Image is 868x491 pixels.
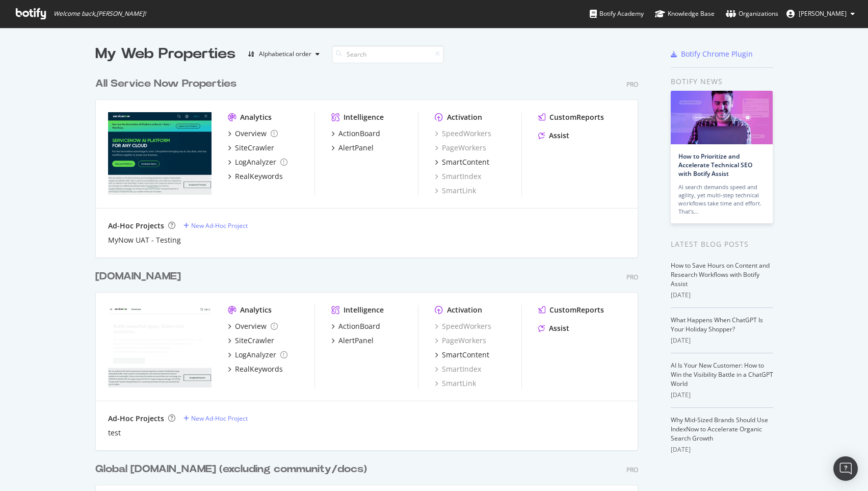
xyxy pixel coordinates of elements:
div: Organizations [726,9,778,19]
div: RealKeywords [235,171,283,182]
div: Latest Blog Posts [671,239,773,250]
div: [DATE] [671,291,773,300]
a: Why Mid-Sized Brands Should Use IndexNow to Accelerate Organic Search Growth [671,416,768,443]
a: AI Is Your New Customer: How to Win the Visibility Battle in a ChatGPT World [671,361,773,388]
div: CustomReports [549,305,604,315]
div: Pro [626,466,638,474]
input: Search [332,45,444,63]
a: SmartIndex [435,364,481,374]
a: PageWorkers [435,143,486,153]
div: Global [DOMAIN_NAME] (excluding community/docs) [95,462,367,477]
a: SpeedWorkers [435,128,491,139]
a: SmartContent [435,157,489,167]
div: Open Intercom Messenger [833,456,858,481]
a: How to Prioritize and Accelerate Technical SEO with Botify Assist [678,152,752,178]
img: lightstep.com [108,112,212,195]
a: New Ad-Hoc Project [183,414,248,423]
div: Alphabetical order [259,51,311,57]
div: Analytics [240,112,272,122]
a: SmartIndex [435,171,481,182]
div: SiteCrawler [235,335,274,346]
div: SmartContent [442,350,489,360]
a: SiteCrawler [228,143,274,153]
img: developer.servicenow.com [108,305,212,387]
a: LogAnalyzer [228,157,287,167]
div: Intelligence [344,112,384,122]
div: CustomReports [549,112,604,122]
a: What Happens When ChatGPT Is Your Holiday Shopper? [671,316,763,333]
div: ActionBoard [338,128,380,139]
a: PageWorkers [435,335,486,346]
img: How to Prioritize and Accelerate Technical SEO with Botify Assist [671,91,773,144]
a: AlertPanel [331,335,374,346]
div: LogAnalyzer [235,157,276,167]
div: Assist [549,323,569,333]
div: All Service Now Properties [95,76,236,91]
div: Analytics [240,305,272,315]
div: New Ad-Hoc Project [191,414,248,423]
div: Activation [447,305,482,315]
a: [DOMAIN_NAME] [95,269,185,284]
div: New Ad-Hoc Project [191,221,248,230]
div: Ad-Hoc Projects [108,414,164,424]
div: Overview [235,321,267,331]
div: Intelligence [344,305,384,315]
div: [DOMAIN_NAME] [95,269,181,284]
div: LogAnalyzer [235,350,276,360]
a: New Ad-Hoc Project [183,221,248,230]
div: [DATE] [671,445,773,454]
a: How to Save Hours on Content and Research Workflows with Botify Assist [671,261,770,288]
a: Global [DOMAIN_NAME] (excluding community/docs) [95,462,371,477]
button: Alphabetical order [244,46,324,62]
div: [DATE] [671,391,773,400]
a: CustomReports [538,112,604,122]
div: SiteCrawler [235,143,274,153]
div: SpeedWorkers [435,321,491,331]
div: RealKeywords [235,364,283,374]
div: Botify Academy [590,9,644,19]
div: Botify news [671,76,773,87]
a: AlertPanel [331,143,374,153]
div: Assist [549,131,569,141]
a: SmartLink [435,378,476,389]
a: ActionBoard [331,128,380,139]
a: All Service Now Properties [95,76,241,91]
div: Knowledge Base [655,9,715,19]
a: RealKeywords [228,364,283,374]
div: Pro [626,80,638,89]
div: AI search demands speed and agility, yet multi-step technical workflows take time and effort. Tha... [678,183,765,216]
div: My Web Properties [95,44,235,64]
div: Activation [447,112,482,122]
a: Assist [538,323,569,333]
div: Ad-Hoc Projects [108,221,164,231]
a: LogAnalyzer [228,350,287,360]
a: Assist [538,131,569,141]
a: RealKeywords [228,171,283,182]
div: SmartContent [442,157,489,167]
div: Pro [626,273,638,281]
button: [PERSON_NAME] [778,6,863,22]
div: AlertPanel [338,335,374,346]
a: Overview [228,128,278,139]
a: SiteCrawler [228,335,274,346]
div: Botify Chrome Plugin [681,49,753,59]
span: Tim Manalo [799,9,847,18]
a: CustomReports [538,305,604,315]
a: SmartContent [435,350,489,360]
a: test [108,428,121,438]
div: ActionBoard [338,321,380,331]
div: AlertPanel [338,143,374,153]
a: Overview [228,321,278,331]
a: ActionBoard [331,321,380,331]
div: [DATE] [671,336,773,345]
div: SmartLink [435,186,476,196]
a: MyNow UAT - Testing [108,235,181,245]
